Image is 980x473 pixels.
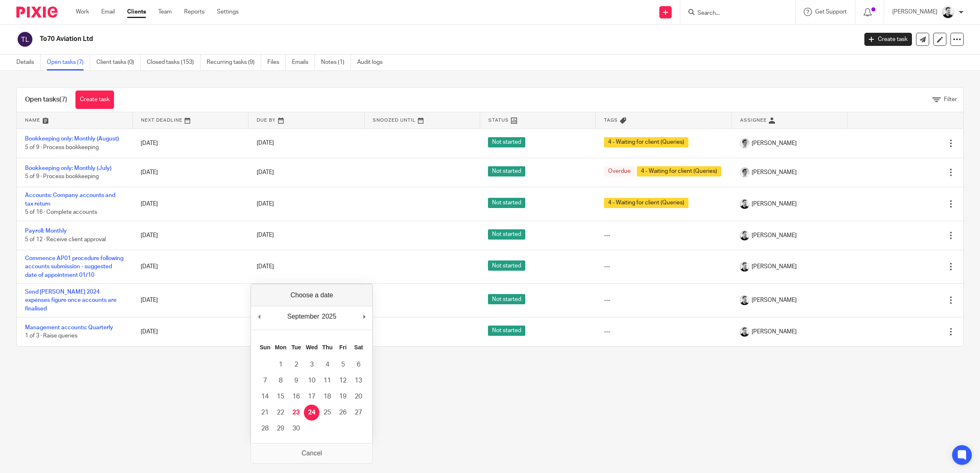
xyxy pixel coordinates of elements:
span: 5 of 9 · Process bookkeeping [25,174,99,179]
button: 28 [257,421,273,437]
a: Work [76,8,89,16]
span: Not started [488,260,525,271]
span: Tags [604,118,618,122]
button: 26 [335,405,351,421]
div: --- [604,231,723,240]
span: [PERSON_NAME] [752,168,797,177]
a: Settings [217,8,239,16]
a: Files [267,54,286,70]
a: Payroll: Monthly [25,228,67,234]
abbr: Tuesday [292,344,301,351]
img: Dave_2025.jpg [740,199,750,209]
button: Previous Month [255,310,263,323]
button: 11 [319,373,335,389]
button: 24 [304,405,319,421]
img: Dave_2025.jpg [941,6,955,19]
button: 16 [288,389,304,405]
a: Bookkeeping only: Monthly (August) [25,136,119,142]
button: 29 [273,421,288,437]
a: Open tasks (7) [47,54,90,70]
img: Dave_2025.jpg [740,231,750,240]
a: Notes (1) [321,54,351,70]
button: 1 [273,357,288,373]
td: [DATE] [132,129,248,158]
a: Closed tasks (153) [147,54,201,70]
a: Client tasks (0) [96,54,141,70]
button: 27 [351,405,366,421]
span: 5 of 9 · Process bookkeeping [25,145,99,150]
span: 4 - Waiting for client (Queries) [604,137,688,147]
button: 17 [304,389,319,405]
span: [PERSON_NAME] [752,231,797,240]
a: Management accounts: Quarterly [25,325,113,330]
p: [PERSON_NAME] [892,8,937,16]
abbr: Sunday [260,344,270,351]
span: [PERSON_NAME] [752,296,797,304]
button: 18 [319,389,335,405]
button: 5 [335,357,351,373]
button: 2 [288,357,304,373]
span: [DATE] [257,233,274,238]
a: Recurring tasks (9) [207,54,261,70]
button: 10 [304,373,319,389]
span: 4 - Waiting for client (Queries) [637,166,721,177]
abbr: Monday [275,344,286,351]
span: Overdue [604,166,635,177]
button: 6 [351,357,366,373]
td: [DATE] [132,250,248,283]
a: Send [PERSON_NAME] 2024 expenses figure once accounts are finalised [25,289,116,312]
span: [DATE] [257,140,274,146]
abbr: Thursday [322,344,333,351]
button: 20 [351,389,366,405]
a: Create task [75,91,114,109]
a: Reports [184,8,205,16]
a: Team [158,8,172,16]
button: Next Month [360,310,368,323]
span: [DATE] [257,264,274,269]
div: --- [604,328,723,336]
span: Not started [488,137,525,147]
span: [DATE] [257,170,274,175]
abbr: Friday [340,344,347,351]
button: 3 [304,357,319,373]
span: Not started [488,229,525,240]
span: Get Support [815,9,847,15]
button: 23 [288,405,304,421]
span: Not started [488,294,525,304]
a: Details [16,54,41,70]
a: Emails [292,54,315,70]
button: 15 [273,389,288,405]
button: 13 [351,373,366,389]
input: Search [697,10,770,17]
span: Not started [488,166,525,177]
button: 7 [257,373,273,389]
a: Bookkeeping only: Monthly (July) [25,165,112,171]
div: 2025 [321,310,338,323]
span: (7) [59,96,67,103]
a: Accounts: Company accounts and tax return [25,192,115,206]
a: Email [101,8,115,16]
span: Filter [944,97,957,102]
span: Not started [488,326,525,336]
img: Adam_2025.jpg [740,167,750,177]
td: [DATE] [132,187,248,221]
a: Create task [864,33,912,46]
td: [DATE] [132,317,248,346]
button: 22 [273,405,288,421]
span: 1 of 3 · Raise queries [25,333,77,339]
img: svg%3E [16,31,34,48]
button: 4 [319,357,335,373]
button: 21 [257,405,273,421]
div: --- [604,263,723,271]
button: 8 [273,373,288,389]
td: [DATE] [132,221,248,250]
button: 14 [257,389,273,405]
span: [PERSON_NAME] [752,200,797,208]
h1: Open tasks [25,95,67,104]
h2: To70 Aviation Ltd [40,35,690,43]
td: [DATE] [132,283,248,317]
span: 5 of 16 · Complete accounts [25,209,97,215]
button: 30 [288,421,304,437]
abbr: Wednesday [306,344,318,351]
span: [DATE] [257,201,274,207]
